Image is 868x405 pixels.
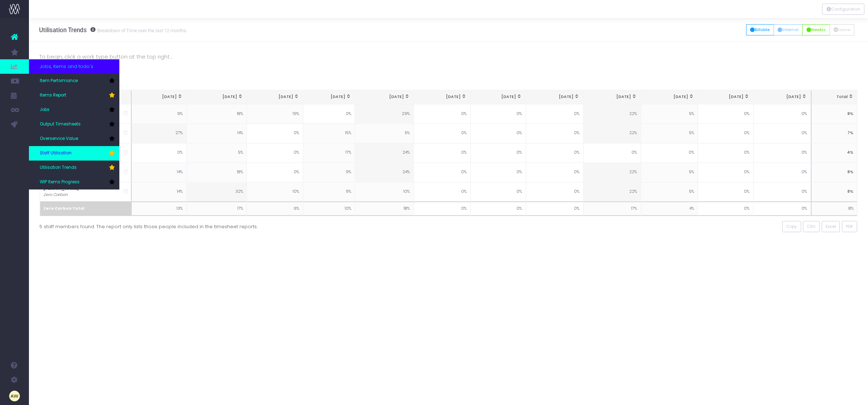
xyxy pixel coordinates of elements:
td: 17% [187,201,247,216]
th: Jan 26: activate to sort column ascending [641,90,698,104]
td: 5% [187,143,247,163]
td: 10% [355,182,414,202]
td: 0% [414,163,471,182]
td: 19% [247,104,303,124]
th: Mar 26: activate to sort column ascending [753,90,811,104]
span: Output Timesheets [40,121,81,128]
span: Staff Utilisation [40,150,72,157]
td: 5% [355,124,414,143]
td: 14% [187,124,247,143]
td: 0% [471,163,526,182]
div: [DATE] [418,94,467,100]
div: [DATE] [757,94,807,100]
div: 5 staff members found. The report only lists those people included in the timesheet reports. [39,221,443,230]
button: Copy [782,221,801,232]
button: Excel [822,221,840,232]
td: 0% [526,182,583,202]
td: 0% [526,201,583,216]
td: 13% [132,201,187,216]
span: Copy [786,223,797,230]
small: Breakdown of Time over the last 12 months. [95,26,187,34]
a: Overservice Value [29,132,119,146]
td: 0% [698,143,753,163]
td: 0% [753,143,811,163]
div: [DATE] [191,94,243,100]
th: Zero Carbon Total [40,201,132,216]
td: 0% [526,163,583,182]
td: 0% [414,124,471,143]
th: Nov 25: activate to sort column ascending [526,90,583,104]
th: Sep 25: activate to sort column ascending [414,90,471,104]
td: 18% [355,201,414,216]
span: Items Report [40,92,66,99]
td: 22% [583,104,641,124]
a: Utilisation Trends [29,161,119,175]
td: 27% [132,124,187,143]
td: 24% [355,143,414,163]
a: Item Performance [29,74,119,88]
td: 0% [526,143,583,163]
td: 22% [583,182,641,202]
td: 22% [583,163,641,182]
td: 0% [247,163,303,182]
div: [DATE] [307,94,351,100]
span: Jobs [40,107,50,113]
td: 0% [414,143,471,163]
th: Aug 25: activate to sort column ascending [355,90,414,104]
td: 0% [753,104,811,124]
div: [DATE] [251,94,299,100]
td: 15% [303,124,355,143]
div: Vertical button group [822,4,864,15]
span: Overservice Value [40,136,78,142]
td: 0% [414,182,471,202]
button: Leave [829,24,854,35]
td: 8% [811,163,857,182]
span: Utilisation Trends [40,165,77,171]
td: 0% [471,124,526,143]
td: 0% [132,143,187,163]
td: 0% [753,182,811,202]
td: 32% [187,182,247,202]
button: CSV [803,221,820,232]
td: 0% [526,124,583,143]
th: Oct 25: activate to sort column ascending [471,90,526,104]
td: 0% [303,104,355,124]
td: 24% [355,163,414,182]
td: 22% [583,124,641,143]
td: 18% [187,104,247,124]
th: Total: activate to sort column ascending [811,90,857,104]
a: WIP Items Progress [29,175,119,189]
td: 5% [641,163,698,182]
td: 17% [303,143,355,163]
td: 4% [811,143,857,163]
td: 29% [355,104,414,124]
span: PDF [846,223,853,230]
div: [DATE] [529,94,579,100]
td: 0% [698,182,753,202]
td: 0% [698,104,753,124]
td: 4% [641,201,698,216]
a: Jobs [29,103,119,117]
td: 8% [811,201,857,216]
td: 0% [471,104,526,124]
th: Dec 25: activate to sort column ascending [583,90,641,104]
td: 18% [187,163,247,182]
button: Newbiz [802,24,830,35]
td: 0% [471,201,526,216]
td: 9% [132,104,187,124]
td: 0% [698,124,753,143]
td: 0% [753,124,811,143]
img: images/default_profile_image.png [9,391,20,401]
td: 10% [303,201,355,216]
h3: Heatmap [39,76,858,82]
td: 5% [641,124,698,143]
td: 0% [753,201,811,216]
td: 8% [811,182,857,202]
td: 14% [132,182,187,202]
td: 0% [583,143,641,163]
td: 0% [698,201,753,216]
th: Jul 25: activate to sort column ascending [303,90,355,104]
button: PDF [842,221,858,232]
td: 5% [641,182,698,202]
td: 0% [414,104,471,124]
